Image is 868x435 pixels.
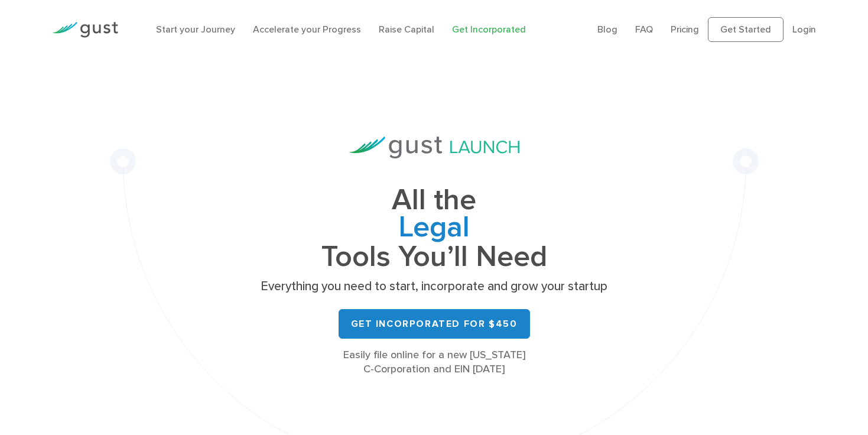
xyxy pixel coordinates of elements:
[792,24,816,35] a: Login
[257,278,612,295] p: Everything you need to start, incorporate and grow your startup
[708,17,784,42] a: Get Started
[257,214,612,244] span: Legal
[156,24,235,35] a: Start your Journey
[452,24,526,35] a: Get Incorporated
[339,309,530,339] a: Get Incorporated for $450
[257,348,612,376] div: Easily file online for a new [US_STATE] C-Corporation and EIN [DATE]
[635,24,653,35] a: FAQ
[379,24,434,35] a: Raise Capital
[257,187,612,270] h1: All the Tools You’ll Need
[253,24,361,35] a: Accelerate your Progress
[52,22,118,38] img: Gust Logo
[349,137,519,158] img: Gust Launch Logo
[597,24,617,35] a: Blog
[671,24,699,35] a: Pricing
